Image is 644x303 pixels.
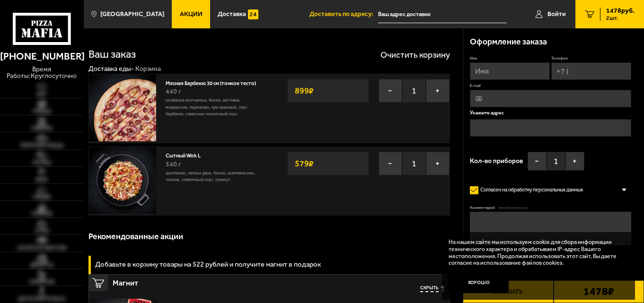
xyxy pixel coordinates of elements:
label: Комментарий [470,205,631,211]
span: 340 г [166,160,181,168]
span: Скрыть [420,286,439,292]
p: колбаски охотничьи, бекон, ветчина, моцарелла, пармезан, лук красный, соус барбекю, сливочно-чесн... [166,97,265,117]
label: E-mail [470,83,631,89]
button: + [565,152,584,171]
span: Акции [180,11,203,17]
label: Согласен на обработку персональных данных [470,183,589,197]
a: Мясная Барбекю 30 см (тонкое тесто) [166,78,263,87]
button: Скрыть [420,286,445,292]
label: Имя [470,56,550,61]
h1: Ваш заказ [88,49,136,60]
div: Корзина [135,65,161,73]
span: 1 [402,79,426,103]
span: Кол-во приборов [470,158,523,164]
button: − [528,152,547,171]
label: Телефон [551,56,631,61]
span: Доставить по адресу: [309,11,378,17]
span: 1 [547,152,565,171]
p: цыпленок, лапша удон, бекон, шампиньоны, чеснок, сливочный соус, кунжут. [166,170,265,183]
button: + [426,79,450,103]
span: 1 [402,152,426,175]
span: 1478 руб. [606,8,635,14]
button: Хорошо [449,273,509,294]
span: 2 шт. [606,15,635,21]
button: − [379,79,402,103]
p: На нашем сайте мы используем cookie для сбора информации технического характера и обрабатываем IP... [449,239,623,267]
h3: Добавьте в корзину товары на 522 рублей и получите магнит в подарок [95,261,321,268]
span: [GEOGRAPHIC_DATA] [100,11,164,17]
a: Сытный Wok L [166,150,207,159]
strong: 899 ₽ [292,82,316,100]
button: + [426,152,450,175]
span: 440 г [166,87,181,95]
input: Ваш адрес доставки [378,6,507,23]
strong: 579 ₽ [292,155,316,173]
a: Доставка еды- [88,65,134,73]
span: Доставка [218,11,246,17]
img: 15daf4d41897b9f0e9f617042186c801.svg [248,9,258,19]
span: (необязательно) [498,205,528,211]
input: Имя [470,62,550,80]
input: +7 ( [551,62,631,80]
span: Магнит [113,275,329,287]
input: @ [470,90,631,107]
p: Укажите адрес [470,111,631,116]
button: Очистить корзину [380,51,450,59]
h3: Рекомендованные акции [88,233,183,241]
span: Войти [547,11,566,17]
button: − [379,152,402,175]
h3: Оформление заказа [470,38,547,46]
